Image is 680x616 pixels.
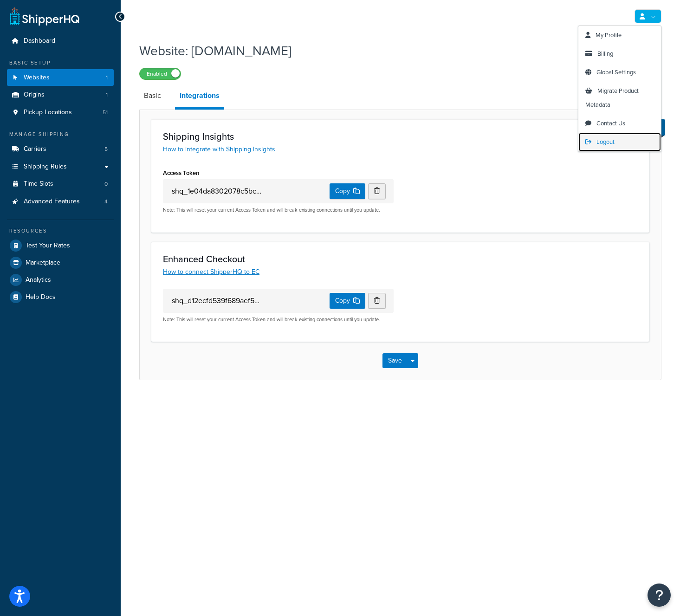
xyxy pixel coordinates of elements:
[7,104,114,121] li: Pickup Locations
[596,68,636,77] span: Global Settings
[26,293,56,301] span: Help Docs
[7,175,114,193] a: Time Slots0
[578,63,661,82] a: Global Settings
[106,74,108,82] span: 1
[330,183,365,199] button: Copy
[7,175,114,193] li: Time Slots
[7,227,114,235] div: Resources
[7,158,114,175] a: Shipping Rules
[7,237,114,254] a: Test Your Rates
[24,109,72,117] span: Pickup Locations
[24,91,45,99] span: Origins
[382,353,408,368] button: Save
[139,84,166,107] a: Basic
[163,131,638,142] h3: Shipping Insights
[7,86,114,104] li: Origins
[578,114,661,133] a: Contact Us
[596,137,615,146] span: Logout
[163,144,275,154] a: How to integrate with Shipping Insights
[374,188,380,194] i: Revoke
[24,37,55,45] span: Dashboard
[7,141,114,158] li: Carriers
[103,109,108,117] span: 51
[7,289,114,305] a: Help Docs
[104,180,108,188] span: 0
[578,133,661,151] a: Logout
[104,145,108,153] span: 5
[24,145,46,153] span: Carriers
[7,193,114,210] li: Advanced Features
[648,584,671,607] button: Open Resource Center
[597,49,613,58] span: Billing
[7,193,114,210] a: Advanced Features4
[585,86,639,109] span: Migrate Product Metadata
[24,198,80,206] span: Advanced Features
[7,69,114,86] li: Websites
[163,316,394,323] p: Note: This will reset your current Access Token and will break existing connections until you upd...
[7,59,114,67] div: Basic Setup
[7,130,114,138] div: Manage Shipping
[578,45,661,63] a: Billing
[26,242,70,250] span: Test Your Rates
[26,259,60,267] span: Marketplace
[163,254,638,264] h3: Enhanced Checkout
[163,207,394,214] p: Note: This will reset your current Access Token and will break existing connections until you upd...
[24,180,53,188] span: Time Slots
[104,198,108,206] span: 4
[140,68,181,79] label: Enabled
[26,276,51,284] span: Analytics
[578,26,661,45] a: My Profile
[7,32,114,50] a: Dashboard
[7,69,114,86] a: Websites1
[175,84,224,110] a: Integrations
[7,104,114,121] a: Pickup Locations51
[578,82,661,114] a: Migrate Product Metadata
[7,86,114,104] a: Origins1
[139,42,650,60] h1: Website: [DOMAIN_NAME]
[7,272,114,288] a: Analytics
[374,297,380,304] i: Revoke
[24,74,50,82] span: Websites
[163,267,259,277] a: How to connect ShipperHQ to EC
[7,141,114,158] a: Carriers5
[330,293,365,309] button: Copy
[106,91,108,99] span: 1
[596,119,625,128] span: Contact Us
[24,163,67,171] span: Shipping Rules
[7,254,114,271] a: Marketplace
[596,31,622,39] span: My Profile
[163,169,199,176] label: Access Token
